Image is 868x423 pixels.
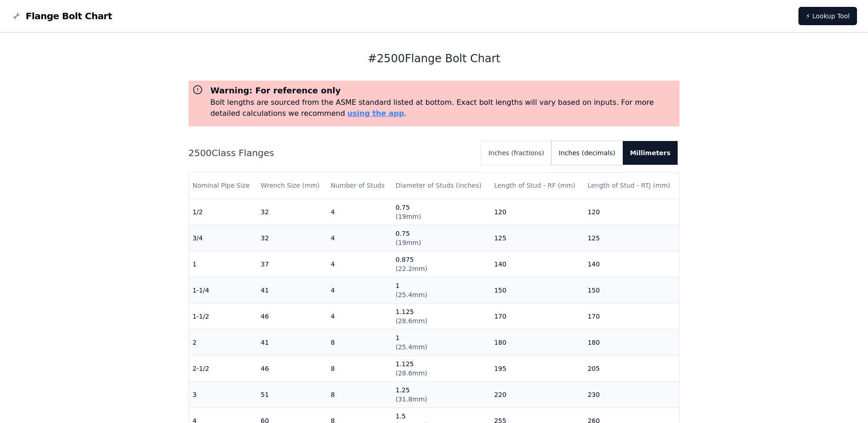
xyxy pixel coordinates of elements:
[189,251,257,277] td: 1
[327,199,392,225] td: 4
[395,239,421,246] span: ( 19mm )
[584,225,679,251] td: 125
[392,329,490,355] td: 1
[491,199,584,225] td: 120
[257,251,327,277] td: 37
[189,146,474,159] h2: 2500 Class Flanges
[347,109,404,118] a: using the app
[395,396,427,403] span: ( 31.8mm )
[551,141,622,165] button: Inches (decimals)
[327,381,392,407] td: 8
[481,141,551,165] button: Inches (fractions)
[491,173,584,199] th: Length of Stud - RF (mm)
[210,97,676,119] p: Bolt lengths are sourced from the ASME standard listed at bottom. Exact bolt lengths will vary ba...
[491,303,584,329] td: 170
[584,251,679,277] td: 140
[395,213,421,220] span: ( 19mm )
[327,329,392,355] td: 8
[189,173,257,199] th: Nominal Pipe Size
[491,225,584,251] td: 125
[189,355,257,381] td: 2-1/2
[395,369,427,377] span: ( 28.6mm )
[257,225,327,251] td: 32
[327,251,392,277] td: 4
[584,381,679,407] td: 230
[327,173,392,199] th: Number of Studs
[491,381,584,407] td: 220
[395,343,427,351] span: ( 25.4mm )
[257,277,327,303] td: 41
[210,84,676,97] h3: Warning: For reference only
[189,277,257,303] td: 1-1/4
[584,355,679,381] td: 205
[584,303,679,329] td: 170
[257,173,327,199] th: Wrench Size (mm)
[327,225,392,251] td: 4
[257,355,327,381] td: 46
[26,10,112,22] span: Flange Bolt Chart
[392,173,490,199] th: Diameter of Studs (inches)
[491,277,584,303] td: 150
[392,225,490,251] td: 0.75
[11,10,112,22] a: Flange Bolt Chart LogoFlange Bolt Chart
[257,303,327,329] td: 46
[584,173,679,199] th: Length of Stud - RTJ (mm)
[257,329,327,355] td: 41
[189,51,680,66] h1: # 2500 Flange Bolt Chart
[189,381,257,407] td: 3
[189,225,257,251] td: 3/4
[395,317,427,325] span: ( 28.6mm )
[257,381,327,407] td: 51
[392,381,490,407] td: 1.25
[257,199,327,225] td: 32
[395,265,427,272] span: ( 22.2mm )
[584,277,679,303] td: 150
[327,355,392,381] td: 8
[11,11,22,22] img: Flange Bolt Chart Logo
[491,329,584,355] td: 180
[189,199,257,225] td: 1/2
[798,7,857,25] a: ⚡ Lookup Tool
[392,277,490,303] td: 1
[395,291,427,298] span: ( 25.4mm )
[392,199,490,225] td: 0.75
[392,251,490,277] td: 0.875
[491,251,584,277] td: 140
[189,329,257,355] td: 2
[584,199,679,225] td: 120
[392,355,490,381] td: 1.125
[392,303,490,329] td: 1.125
[189,303,257,329] td: 1-1/2
[584,329,679,355] td: 180
[327,303,392,329] td: 4
[327,277,392,303] td: 4
[491,355,584,381] td: 195
[623,141,678,165] button: Millimeters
